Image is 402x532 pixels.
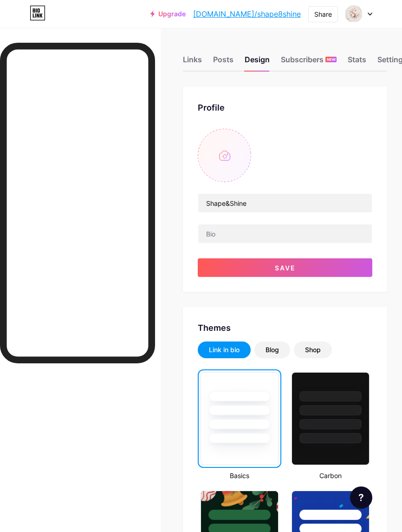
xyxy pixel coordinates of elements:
[198,224,372,243] input: Bio
[198,101,372,114] div: Profile
[305,345,321,355] div: Shop
[150,10,186,18] a: Upgrade
[183,54,202,71] div: Links
[314,9,332,19] div: Share
[327,57,336,62] span: NEW
[289,471,372,480] div: Carbon
[245,54,270,71] div: Design
[198,471,281,480] div: Basics
[348,54,366,71] div: Stats
[213,54,233,71] div: Posts
[198,322,372,334] div: Themes
[266,345,279,355] div: Blog
[193,8,301,20] a: [DOMAIN_NAME]/shape8shine
[345,5,363,23] img: shape8shine
[198,258,372,277] button: Save
[275,264,296,272] span: Save
[209,345,240,355] div: Link in bio
[281,54,337,71] div: Subscribers
[198,194,372,212] input: Name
